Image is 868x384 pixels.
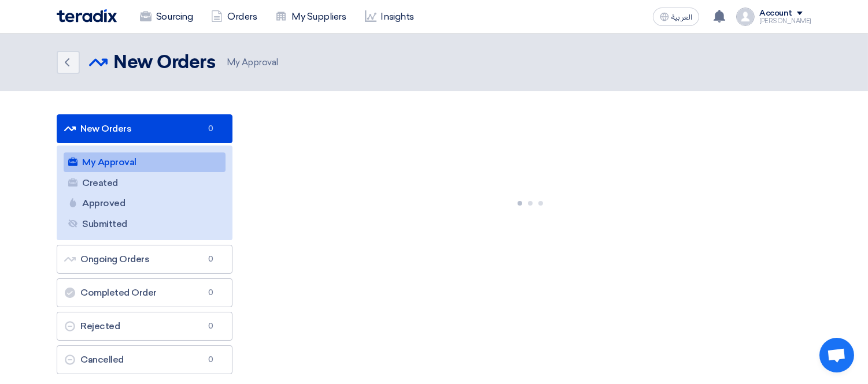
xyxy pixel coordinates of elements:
[819,338,854,372] div: Open chat
[266,4,355,29] a: My Suppliers
[204,123,218,135] span: 0
[224,56,278,69] span: My Approval
[653,8,699,26] button: العربية
[57,114,232,143] a: New Orders0
[671,13,692,21] span: العربية
[113,51,215,74] h2: New Orders
[356,4,423,29] a: Insights
[64,214,226,234] a: Submitted
[759,18,811,24] div: [PERSON_NAME]
[64,173,226,193] a: Created
[204,320,218,332] span: 0
[736,8,755,26] img: profile_test.png
[57,9,117,23] img: Teradix logo
[57,245,232,274] a: Ongoing Orders0
[57,345,232,374] a: Cancelled0
[131,4,202,29] a: Sourcing
[57,278,232,307] a: Completed Order0
[202,4,266,29] a: Orders
[57,312,232,341] a: Rejected0
[204,354,218,366] span: 0
[64,193,226,213] a: Approved
[64,152,226,172] a: My Approval
[759,9,792,18] div: Account
[204,287,218,299] span: 0
[204,253,218,265] span: 0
